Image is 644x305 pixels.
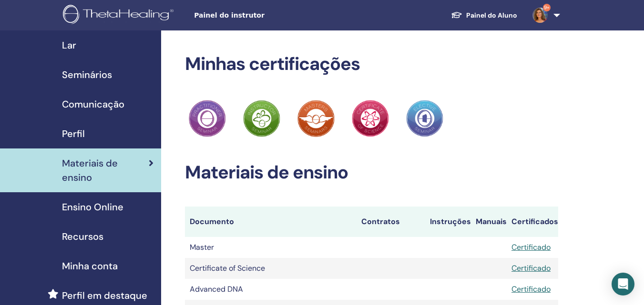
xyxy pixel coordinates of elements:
[194,10,337,20] span: Painel do instrutor
[63,5,177,26] img: logo.png
[451,11,462,19] img: graduation-cap-white.svg
[511,284,551,294] a: Certificado
[406,100,443,137] img: Practitioner
[357,207,425,237] th: Contratos
[62,200,123,214] span: Ensino Online
[243,100,280,137] img: Practitioner
[185,162,558,184] h2: Materiais de ensino
[297,100,335,137] img: Practitioner
[532,8,548,23] img: default.jpg
[507,207,558,237] th: Certificados
[185,258,357,279] td: Certificate of Science
[185,237,357,258] td: Master
[62,229,103,244] span: Recursos
[62,288,147,303] span: Perfil em destaque
[62,127,85,141] span: Perfil
[62,68,112,82] span: Seminários
[511,242,551,252] a: Certificado
[511,263,551,273] a: Certificado
[443,7,525,24] a: Painel do Aluno
[185,207,357,237] th: Documento
[62,259,118,273] span: Minha conta
[185,53,558,75] h2: Minhas certificações
[62,38,76,52] span: Lar
[612,273,634,295] div: Open Intercom Messenger
[425,207,471,237] th: Instruções
[185,279,357,300] td: Advanced DNA
[189,100,226,137] img: Practitioner
[543,4,551,11] span: 9+
[62,97,124,111] span: Comunicação
[352,100,389,137] img: Practitioner
[471,207,507,237] th: Manuais
[62,156,149,185] span: Materiais de ensino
